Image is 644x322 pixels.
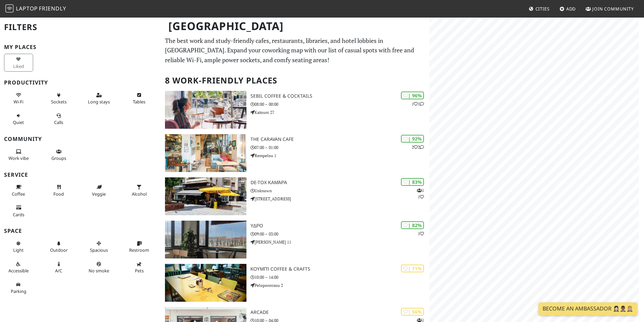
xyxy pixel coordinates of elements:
[13,212,24,218] span: Credit cards
[412,144,424,150] p: 2 2
[401,221,424,229] div: | 82%
[165,36,425,65] p: The best work and study-friendly cafes, restaurants, libraries, and hotel lobbies in [GEOGRAPHIC_...
[592,6,634,12] span: Join Community
[125,181,154,199] button: Alcohol
[132,191,147,197] span: Alcohol
[50,247,68,253] span: Outdoor area
[4,136,157,142] h3: Community
[401,92,424,99] div: | 96%
[251,101,429,107] p: 08:00 – 00:00
[92,191,106,197] span: Veggie
[526,3,552,15] a: Cities
[401,178,424,186] div: | 83%
[251,196,429,202] p: [STREET_ADDRESS]
[4,279,33,297] button: Parking
[165,134,246,172] img: The Caravan Cafe
[51,155,66,161] span: Group tables
[251,266,429,272] h3: Κουμπί Coffee & Crafts
[89,268,109,274] span: Smoke free
[583,3,637,15] a: Join Community
[251,152,429,159] p: Rempelou 1
[135,268,144,274] span: Pet friendly
[44,181,73,199] button: Food
[55,268,62,274] span: Air conditioned
[418,230,424,237] p: 1
[5,4,14,13] img: LaptopFriendly
[251,282,429,289] p: Peloponnisou 2
[13,247,24,253] span: Natural light
[401,135,424,143] div: | 92%
[251,93,429,99] h3: Sebil Coffee & Cocktails
[16,5,38,12] span: Laptop
[251,144,429,151] p: 07:00 – 01:00
[5,3,66,15] a: LaptopFriendly LaptopFriendly
[4,181,33,199] button: Coffee
[85,90,114,107] button: Long stays
[251,109,429,116] p: Katouni 27
[401,308,424,316] div: | 56%
[161,177,429,215] a: De-tox Καμάρα | 83% 11 De-tox Καμάρα Unknown [STREET_ADDRESS]
[401,265,424,272] div: | 71%
[251,231,429,237] p: 09:00 – 03:00
[165,264,246,302] img: Κουμπί Coffee & Crafts
[251,223,429,229] h3: ΥΔΡΟ
[161,221,429,258] a: ΥΔΡΟ | 82% 1 ΥΔΡΟ 09:00 – 03:00 [PERSON_NAME] 11
[165,70,425,91] h2: 8 Work-Friendly Places
[44,110,73,128] button: Calls
[4,228,157,234] h3: Space
[4,172,157,178] h3: Service
[39,5,66,12] span: Friendly
[4,258,33,276] button: Accessible
[54,119,63,125] span: Video/audio calls
[125,238,154,256] button: Restroom
[4,146,33,164] button: Work vibe
[125,258,154,276] button: Pets
[4,44,157,50] h3: My Places
[88,99,110,105] span: Long stays
[163,17,428,35] h1: [GEOGRAPHIC_DATA]
[85,258,114,276] button: No smoke
[251,137,429,142] h3: The Caravan Cafe
[4,238,33,256] button: Light
[44,90,73,107] button: Sockets
[8,268,29,274] span: Accessible
[4,79,157,86] h3: Productivity
[12,191,25,197] span: Coffee
[4,110,33,128] button: Quiet
[90,247,108,253] span: Spacious
[412,101,424,107] p: 1 1
[539,302,637,315] a: Become an Ambassador 🤵🏻‍♀️🤵🏾‍♂️🤵🏼‍♀️
[85,181,114,199] button: Veggie
[14,99,23,105] span: Stable Wi-Fi
[161,91,429,129] a: Sebil Coffee & Cocktails | 96% 11 Sebil Coffee & Cocktails 08:00 – 00:00 Katouni 27
[165,91,246,129] img: Sebil Coffee & Cocktails
[4,17,157,38] h2: Filters
[417,187,424,200] p: 1 1
[4,202,33,220] button: Cards
[161,134,429,172] a: The Caravan Cafe | 92% 22 The Caravan Cafe 07:00 – 01:00 Rempelou 1
[165,177,246,215] img: De-tox Καμάρα
[125,90,154,107] button: Tables
[11,288,26,294] span: Parking
[53,191,64,197] span: Food
[251,309,429,315] h3: ARCADE
[251,188,429,194] p: Unknown
[44,146,73,164] button: Groups
[251,274,429,280] p: 10:00 – 14:00
[557,3,579,15] a: Add
[566,6,576,12] span: Add
[13,119,24,125] span: Quiet
[51,99,67,105] span: Power sockets
[129,247,149,253] span: Restroom
[251,180,429,185] h3: De-tox Καμάρα
[44,238,73,256] button: Outdoor
[85,238,114,256] button: Spacious
[4,90,33,107] button: Wi-Fi
[44,258,73,276] button: A/C
[8,155,29,161] span: People working
[133,99,145,105] span: Work-friendly tables
[165,221,246,258] img: ΥΔΡΟ
[161,264,429,302] a: Κουμπί Coffee & Crafts | 71% Κουμπί Coffee & Crafts 10:00 – 14:00 Peloponnisou 2
[251,239,429,245] p: [PERSON_NAME] 11
[535,6,550,12] span: Cities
